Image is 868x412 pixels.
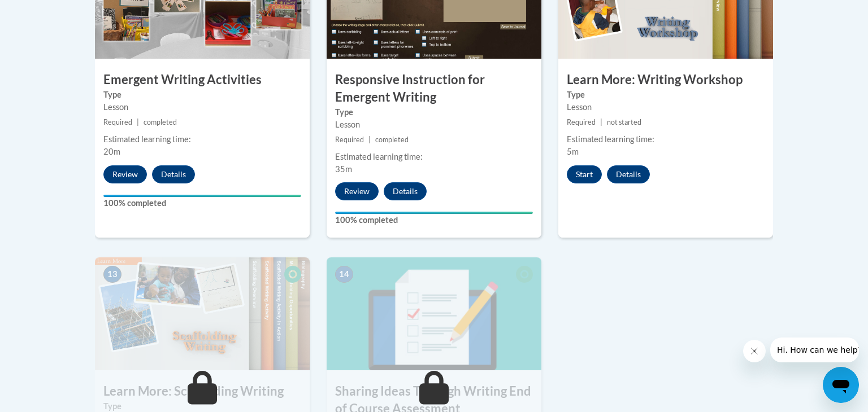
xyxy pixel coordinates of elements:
[567,147,579,156] span: 5m
[607,118,641,126] span: not started
[7,8,92,17] span: Hi. How can we help?
[335,135,364,144] span: Required
[152,165,195,183] button: Details
[567,101,765,113] div: Lesson
[103,118,132,126] span: Required
[103,147,120,156] span: 20m
[144,118,177,126] span: completed
[607,165,650,183] button: Details
[327,257,541,370] img: Course Image
[375,135,409,144] span: completed
[770,338,859,362] iframe: Message from company
[103,195,301,197] div: Your progress
[335,106,533,119] label: Type
[335,214,533,226] label: 100% completed
[335,182,379,200] button: Review
[335,151,533,163] div: Estimated learning time:
[103,266,121,283] span: 13
[103,133,301,146] div: Estimated learning time:
[335,212,533,214] div: Your progress
[95,257,310,370] img: Course Image
[335,266,353,283] span: 14
[103,165,147,183] button: Review
[743,340,766,362] iframe: Close message
[95,71,310,89] h3: Emergent Writing Activities
[384,182,427,200] button: Details
[567,133,765,146] div: Estimated learning time:
[567,118,596,126] span: Required
[600,118,602,126] span: |
[327,71,541,106] h3: Responsive Instruction for Emergent Writing
[558,71,773,89] h3: Learn More: Writing Workshop
[567,165,602,183] button: Start
[103,101,301,113] div: Lesson
[103,197,301,209] label: 100% completed
[567,89,765,101] label: Type
[823,367,859,403] iframe: Button to launch messaging window
[103,89,301,101] label: Type
[368,135,371,144] span: |
[335,119,533,131] div: Lesson
[95,383,310,400] h3: Learn More: Scaffolding Writing
[335,164,352,174] span: 35m
[137,118,139,126] span: |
